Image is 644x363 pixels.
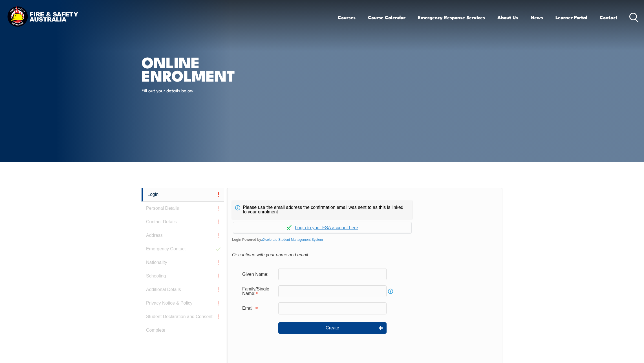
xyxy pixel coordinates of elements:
a: Info [387,287,394,295]
h1: Online Enrolment [142,55,281,82]
a: About Us [497,10,518,25]
div: Given Name: [238,269,278,279]
span: Login Powered by [232,235,497,244]
button: Create [278,322,387,334]
div: Email is required. [238,303,278,314]
a: Course Calendar [368,10,405,25]
a: News [531,10,543,25]
div: Family/Single Name is required. [238,284,278,299]
a: Login [142,188,224,202]
a: Learner Portal [555,10,587,25]
img: Log in withaxcelerate [286,225,292,230]
a: aXcelerate Student Management System [261,238,323,242]
a: Contact [600,10,617,25]
p: Fill out your details below [142,87,244,93]
a: Emergency Response Services [418,10,485,25]
div: Or continue with your name and email [232,251,497,259]
a: Courses [338,10,356,25]
div: Please use the email address the confirmation email was sent to as this is linked to your enrolment [232,201,413,219]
